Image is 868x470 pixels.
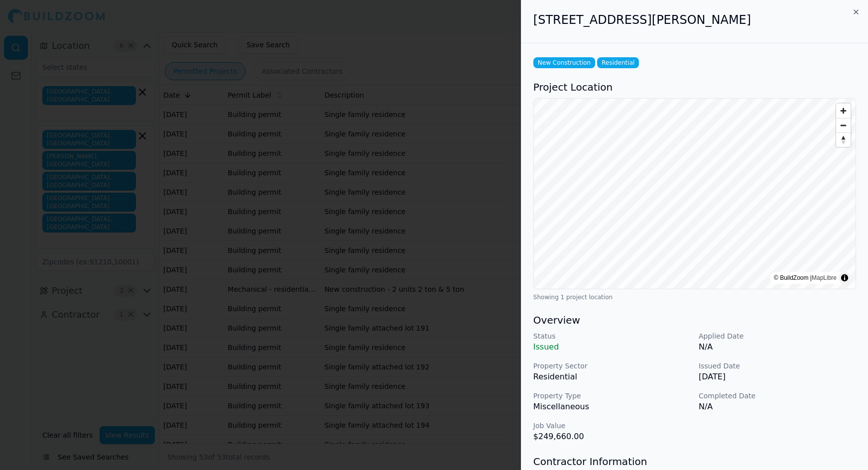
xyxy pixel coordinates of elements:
[839,272,851,284] summary: Toggle attribution
[836,118,851,132] button: Zoom out
[533,361,691,371] p: Property Sector
[812,274,837,281] a: MapLibre
[699,341,856,353] p: N/A
[699,371,856,383] p: [DATE]
[533,331,691,341] p: Status
[699,331,856,341] p: Applied Date
[533,401,691,413] p: Miscellaneous
[533,371,691,383] p: Residential
[774,273,837,283] div: © BuildZoom |
[533,421,691,431] p: Job Value
[533,12,856,28] h2: [STREET_ADDRESS][PERSON_NAME]
[533,80,856,94] h3: Project Location
[699,361,856,371] p: Issued Date
[699,401,856,413] p: N/A
[533,455,856,469] h3: Contractor Information
[836,104,851,118] button: Zoom in
[533,293,856,301] div: Showing 1 project location
[533,431,691,443] p: $249,660.00
[533,341,691,353] p: Issued
[533,57,595,68] span: New Construction
[533,391,691,401] p: Property Type
[534,99,856,289] canvas: Map
[597,57,639,68] span: Residential
[533,313,856,327] h3: Overview
[836,132,851,147] button: Reset bearing to north
[699,391,856,401] p: Completed Date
